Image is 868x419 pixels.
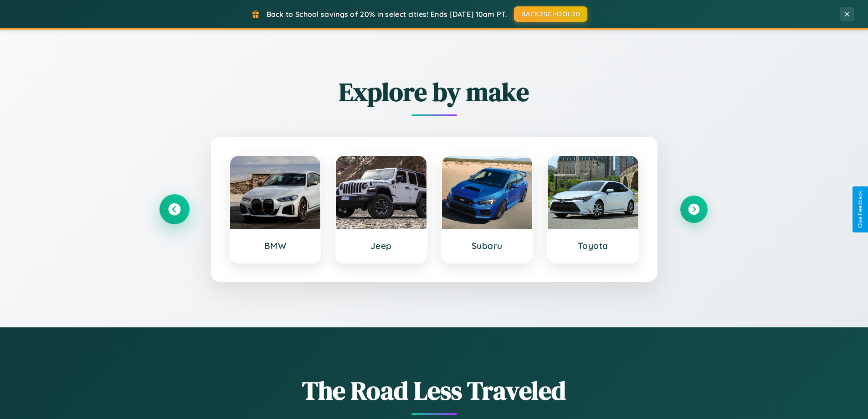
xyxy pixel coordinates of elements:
[161,373,708,408] h1: The Road Less Traveled
[557,240,629,251] h3: Toyota
[239,240,312,251] h3: BMW
[514,6,587,22] button: BACK2SCHOOL20
[345,240,417,251] h3: Jeep
[161,74,708,109] h2: Explore by make
[451,240,524,251] h3: Subaru
[267,10,507,19] span: Back to School savings of 20% in select cities! Ends [DATE] 10am PT.
[857,191,863,228] div: Give Feedback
